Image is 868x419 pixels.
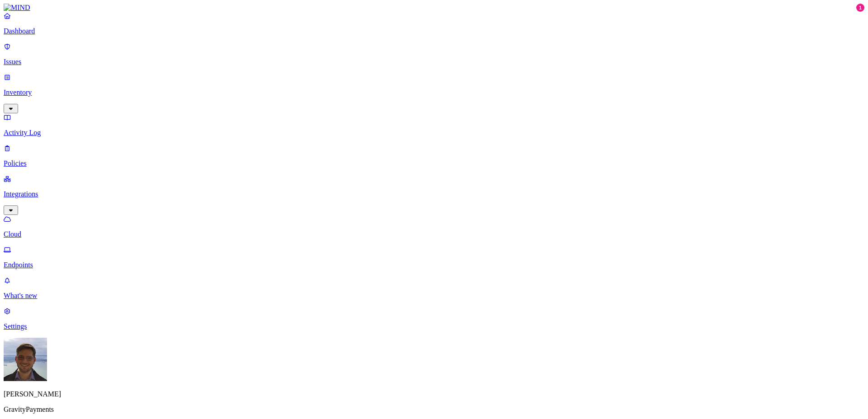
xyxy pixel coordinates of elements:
p: Integrations [4,190,864,198]
p: Issues [4,58,864,66]
a: Policies [4,144,864,168]
p: Endpoints [4,261,864,269]
p: Dashboard [4,27,864,35]
p: What's new [4,292,864,300]
p: Settings [4,322,864,331]
a: Cloud [4,215,864,238]
p: GravityPayments [4,405,864,414]
a: Integrations [4,175,864,214]
img: MIND [4,4,30,12]
p: Policies [4,159,864,168]
p: Cloud [4,230,864,238]
p: [PERSON_NAME] [4,390,864,398]
p: Activity Log [4,129,864,137]
a: Issues [4,42,864,66]
img: Mac Kostrzewski [4,338,47,381]
p: Inventory [4,88,864,97]
a: Activity Log [4,113,864,137]
a: Inventory [4,73,864,112]
a: Dashboard [4,12,864,35]
a: Endpoints [4,246,864,269]
a: What's new [4,276,864,300]
div: 1 [856,4,864,12]
a: MIND [4,4,864,12]
a: Settings [4,307,864,331]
